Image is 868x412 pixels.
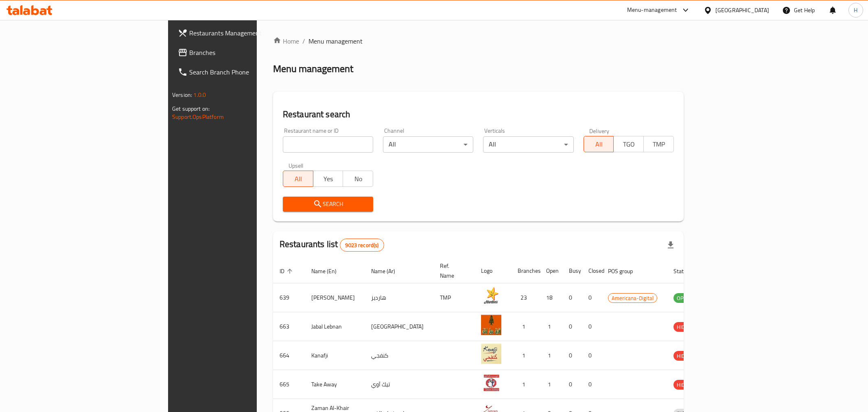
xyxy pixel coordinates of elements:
nav: breadcrumb [273,36,684,46]
td: كنفجي [365,341,433,370]
span: Status [673,266,700,276]
td: 1 [511,312,540,341]
td: [GEOGRAPHIC_DATA] [365,312,433,341]
td: [PERSON_NAME] [305,283,365,312]
img: Hardee's [481,286,501,306]
th: Busy [562,259,582,283]
h2: Menu management [273,62,353,75]
td: 0 [582,370,601,399]
div: HIDDEN [673,380,698,390]
button: All [283,171,313,187]
a: Support.OpsPlatform [172,112,224,122]
span: Restaurants Management [189,28,306,38]
span: Get support on: [172,103,210,114]
span: Americana-Digital [608,294,657,303]
td: TMP [433,283,474,312]
td: 1 [540,312,562,341]
input: Search for restaurant name or ID.. [283,136,373,153]
div: HIDDEN [673,322,698,332]
th: Open [540,259,562,283]
td: 23 [511,283,540,312]
div: [GEOGRAPHIC_DATA] [715,6,769,15]
span: Version: [172,90,192,100]
label: Upsell [289,162,304,168]
td: 0 [562,283,582,312]
td: Kanafji [305,341,365,370]
span: HIDDEN [673,322,698,332]
label: Delivery [589,128,610,134]
h2: Restaurants list [280,238,384,252]
h2: Restaurant search [283,108,674,121]
img: Jabal Lebnan [481,315,501,335]
img: Kanafji [481,344,501,364]
img: Take Away [481,373,501,393]
div: OPEN [673,293,693,303]
a: Search Branch Phone [171,62,313,82]
span: All [587,138,611,150]
td: 0 [582,283,601,312]
span: Search [289,199,367,209]
span: TGO [617,138,641,150]
span: Ref. Name [440,261,465,281]
td: 0 [562,370,582,399]
span: TMP [647,138,671,150]
td: 1 [511,370,540,399]
button: Yes [313,171,343,187]
td: Jabal Lebnan [305,312,365,341]
span: HIDDEN [673,380,698,390]
td: 18 [540,283,562,312]
td: 0 [562,312,582,341]
th: Logo [474,259,511,283]
td: 1 [511,341,540,370]
div: HIDDEN [673,351,698,361]
span: Menu management [308,36,363,46]
span: Name (Ar) [371,266,406,276]
button: Search [283,197,373,212]
div: Total records count [340,239,384,252]
td: هارديز [365,283,433,312]
td: تيك آوي [365,370,433,399]
span: HIDDEN [673,351,698,361]
td: 1 [540,341,562,370]
span: All [286,173,310,185]
a: Restaurants Management [171,23,313,43]
button: TMP [643,136,674,152]
span: No [346,173,370,185]
span: 1.0.0 [193,90,206,100]
span: ID [280,266,295,276]
td: 0 [562,341,582,370]
span: Name (En) [311,266,347,276]
span: POS group [608,266,643,276]
td: Take Away [305,370,365,399]
button: All [584,136,614,152]
span: 9023 record(s) [340,241,383,249]
div: Menu-management [627,5,677,15]
span: H [854,6,857,15]
button: TGO [613,136,644,152]
span: Branches [189,48,306,57]
span: OPEN [673,294,693,303]
div: All [383,136,473,153]
a: Branches [171,43,313,62]
td: 0 [582,341,601,370]
td: 1 [540,370,562,399]
div: Export file [661,235,680,255]
th: Branches [511,259,540,283]
span: Yes [317,173,340,185]
button: No [343,171,373,187]
span: Search Branch Phone [189,67,306,77]
th: Closed [582,259,601,283]
div: All [483,136,573,153]
td: 0 [582,312,601,341]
